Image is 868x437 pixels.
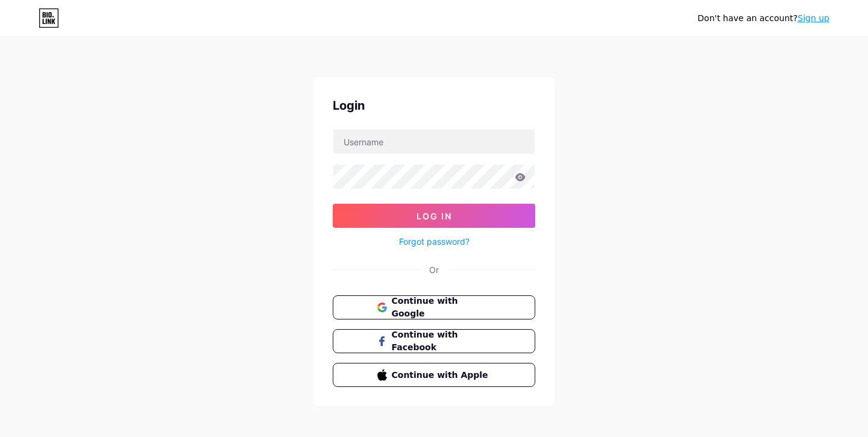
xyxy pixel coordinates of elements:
[429,263,439,276] div: Or
[333,204,535,228] button: Log In
[417,211,452,221] span: Log In
[392,295,491,320] span: Continue with Google
[333,295,535,319] button: Continue with Google
[797,13,829,23] a: Sign up
[697,12,829,25] div: Don't have an account?
[392,369,491,382] span: Continue with Apple
[392,329,491,354] span: Continue with Facebook
[333,96,535,115] div: Login
[333,329,535,353] button: Continue with Facebook
[333,363,535,387] button: Continue with Apple
[333,130,535,154] input: Username
[399,235,470,248] a: Forgot password?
